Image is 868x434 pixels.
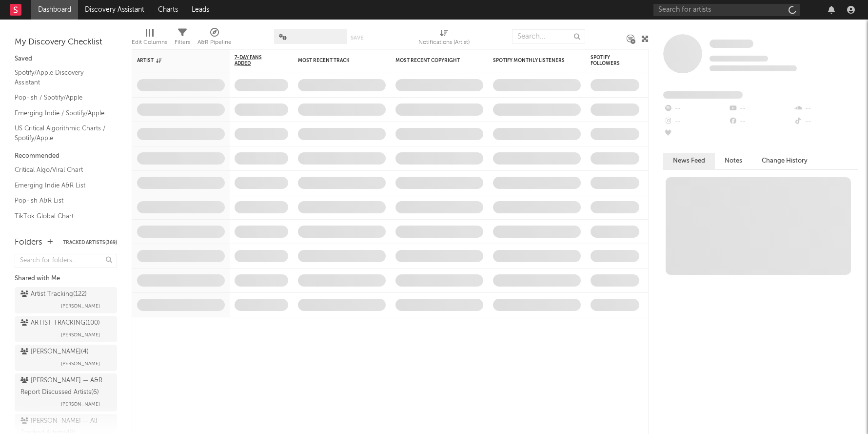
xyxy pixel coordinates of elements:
[15,373,117,412] a: [PERSON_NAME] — A&R Report Discussed Artists(6)[PERSON_NAME]
[175,24,190,53] div: Filters
[197,24,232,53] div: A&R Pipeline
[15,273,117,285] div: Shared with Me
[710,40,753,48] span: Some Artist
[15,150,117,162] div: Recommended
[710,65,797,71] span: 0 fans last week
[20,317,100,329] div: ARTIST TRACKING ( 100 )
[15,165,107,175] a: Critical Algo/Viral Chart
[663,128,728,141] div: --
[175,37,190,48] div: Filters
[715,153,752,169] button: Notes
[15,316,117,342] a: ARTIST TRACKING(100)[PERSON_NAME]
[63,240,117,245] button: Tracked Artists(369)
[728,103,793,115] div: --
[493,58,566,63] div: Spotify Monthly Listeners
[61,329,100,341] span: [PERSON_NAME]
[137,58,210,63] div: Artist
[235,55,274,66] span: 7-Day Fans Added
[15,211,107,222] a: TikTok Global Chart
[418,24,470,53] div: Notifications (Artist)
[15,254,117,268] input: Search for folders...
[395,58,469,63] div: Most Recent Copyright
[710,39,753,49] a: Some Artist
[15,287,117,313] a: Artist Tracking(122)[PERSON_NAME]
[15,237,42,248] div: Folders
[512,29,585,44] input: Search...
[15,345,117,371] a: [PERSON_NAME](4)[PERSON_NAME]
[710,56,768,62] span: Tracking Since: [DATE]
[15,195,107,206] a: Pop-ish A&R List
[653,4,800,16] input: Search for artists
[20,375,109,398] div: [PERSON_NAME] — A&R Report Discussed Artists ( 6 )
[15,108,107,119] a: Emerging Indie / Spotify/Apple
[663,103,728,115] div: --
[197,37,232,48] div: A&R Pipeline
[298,58,371,63] div: Most Recent Track
[793,103,858,115] div: --
[20,346,89,358] div: [PERSON_NAME] ( 4 )
[15,92,107,103] a: Pop-ish / Spotify/Apple
[591,55,625,66] div: Spotify Followers
[663,115,728,128] div: --
[663,91,743,99] span: Fans Added by Platform
[752,153,817,169] button: Change History
[15,180,107,191] a: Emerging Indie A&R List
[132,24,167,53] div: Edit Columns
[15,123,107,143] a: US Critical Algorithmic Charts / Spotify/Apple
[61,358,100,370] span: [PERSON_NAME]
[418,37,470,48] div: Notifications (Artist)
[15,53,117,65] div: Saved
[15,67,107,87] a: Spotify/Apple Discovery Assistant
[663,153,715,169] button: News Feed
[132,37,167,48] div: Edit Columns
[793,115,858,128] div: --
[20,289,87,300] div: Artist Tracking ( 122 )
[61,300,100,312] span: [PERSON_NAME]
[15,37,117,48] div: My Discovery Checklist
[728,115,793,128] div: --
[351,35,363,41] button: Save
[61,398,100,410] span: [PERSON_NAME]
